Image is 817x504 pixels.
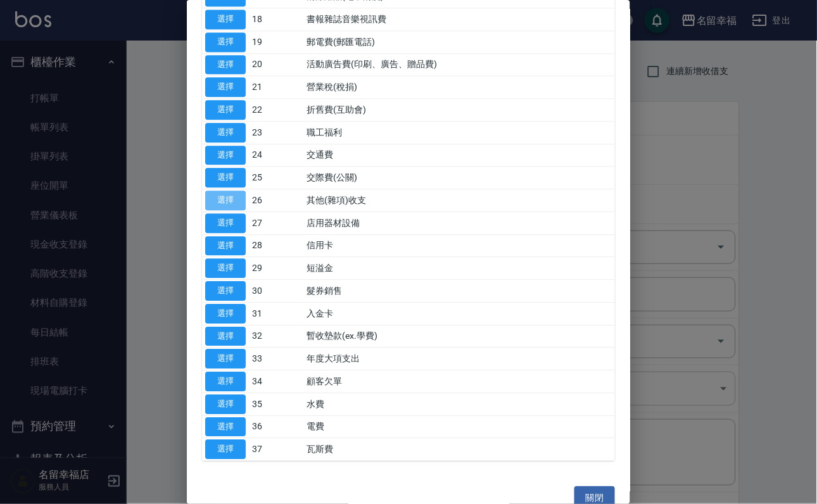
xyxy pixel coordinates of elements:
[304,211,615,234] td: 店用器材設備
[205,77,246,97] button: 選擇
[249,53,304,76] td: 20
[205,191,246,210] button: 選擇
[205,100,246,120] button: 選擇
[249,325,304,348] td: 32
[304,189,615,212] td: 其他(雜項)收支
[205,304,246,324] button: 選擇
[249,8,304,31] td: 18
[205,349,246,369] button: 選擇
[205,394,246,414] button: 選擇
[304,8,615,31] td: 書報雜誌音樂視訊費
[205,213,246,233] button: 選擇
[249,121,304,144] td: 23
[205,372,246,391] button: 選擇
[205,236,246,256] button: 選擇
[205,258,246,278] button: 選擇
[205,123,246,142] button: 選擇
[205,327,246,346] button: 選擇
[304,415,615,438] td: 電費
[249,415,304,438] td: 36
[249,370,304,393] td: 34
[304,393,615,415] td: 水費
[304,167,615,189] td: 交際費(公關)
[249,189,304,212] td: 26
[304,438,615,461] td: 瓦斯費
[249,257,304,280] td: 29
[205,439,246,459] button: 選擇
[249,167,304,189] td: 25
[249,280,304,303] td: 30
[304,257,615,280] td: 短溢金
[205,168,246,187] button: 選擇
[249,438,304,461] td: 37
[205,32,246,52] button: 選擇
[249,302,304,325] td: 31
[304,99,615,122] td: 折舊費(互助會)
[304,348,615,370] td: 年度大項支出
[304,280,615,303] td: 髮券銷售
[249,30,304,53] td: 19
[249,234,304,257] td: 28
[304,121,615,144] td: 職工福利
[249,393,304,415] td: 35
[205,417,246,437] button: 選擇
[304,234,615,257] td: 信用卡
[304,325,615,348] td: 暫收墊款(ex.學費)
[304,30,615,53] td: 郵電費(郵匯電話)
[304,76,615,99] td: 營業稅(稅捐)
[249,211,304,234] td: 27
[249,76,304,99] td: 21
[304,370,615,393] td: 顧客欠單
[304,302,615,325] td: 入金卡
[249,348,304,370] td: 33
[304,53,615,76] td: 活動廣告費(印刷、廣告、贈品費)
[249,144,304,167] td: 24
[205,281,246,301] button: 選擇
[205,9,246,29] button: 選擇
[304,144,615,167] td: 交通費
[205,55,246,75] button: 選擇
[249,99,304,122] td: 22
[205,146,246,165] button: 選擇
